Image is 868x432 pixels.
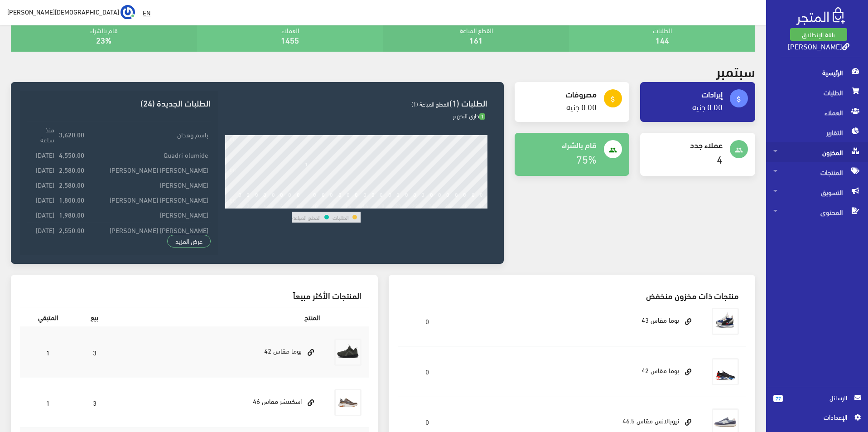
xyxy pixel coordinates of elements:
div: العملاء [197,18,383,52]
td: [DATE] [27,162,57,177]
span: الرئيسية [773,63,861,83]
td: بوما مقاس 42 [113,327,327,378]
span: [DEMOGRAPHIC_DATA][PERSON_NAME] [7,6,119,17]
h4: مصروفات [522,89,597,98]
span: التقارير [773,122,861,142]
span: القطع المباعة (1) [411,98,449,109]
div: 28 [462,202,468,209]
i: people [609,146,617,154]
td: باسم وهدان [87,122,210,147]
div: 4 [263,202,266,209]
td: اسكيتشر مقاس 46 [113,377,327,427]
td: 1 [20,377,77,427]
td: Quadri olumide [87,147,210,162]
td: [DATE] [27,207,57,222]
td: 0 [398,346,457,397]
u: EN [143,7,150,18]
strong: 1,800.00 [59,194,84,204]
strong: 2,580.00 [59,180,84,189]
a: الطلبات [766,83,868,102]
div: 30 [478,202,485,209]
th: بيع [77,307,113,327]
img: . [796,7,845,25]
td: [DATE] [27,222,57,237]
a: باقة الإنطلاق [790,28,847,41]
td: 0 [398,296,457,346]
td: [DATE] [27,192,57,207]
strong: 2,580.00 [59,165,84,175]
div: 20 [395,202,401,209]
h3: الطلبات الجديدة (24) [27,98,210,107]
a: الرئيسية [766,63,868,83]
div: 6 [280,202,283,209]
div: 18 [378,202,385,209]
a: 23% [96,32,111,47]
a: 77 الرسائل [773,393,861,412]
a: المنتجات [766,162,868,182]
a: المخزون [766,142,868,162]
a: العملاء [766,102,868,122]
h3: الطلبات (1) [225,98,487,107]
div: 12 [328,202,335,209]
div: 2 [246,202,250,209]
div: 10 [312,202,318,209]
h4: إيرادات [647,89,723,98]
span: المحتوى [773,202,861,222]
div: 26 [445,202,451,209]
td: [PERSON_NAME] [PERSON_NAME] [87,192,210,207]
a: 4 [717,149,723,168]
a: 0.00 جنيه [692,99,723,114]
a: 75% [576,149,597,168]
td: [PERSON_NAME] [87,207,210,222]
span: المنتجات [773,162,861,182]
img: boma-mkas-43.jpg [712,308,739,335]
div: القطع المباعة [383,18,569,52]
div: 16 [362,202,368,209]
strong: 4,550.00 [59,150,84,160]
img: boma-mkas-42.jpg [712,358,739,385]
strong: 3,620.00 [59,129,84,139]
strong: 1,980.00 [59,209,84,219]
h4: قام بالشراء [522,140,597,149]
span: 1 [479,113,485,120]
td: بوما مقاس 42 [457,346,704,397]
a: 1455 [281,32,299,47]
td: [PERSON_NAME] [87,177,210,192]
strong: 2,550.00 [59,225,84,235]
i: attach_money [609,95,617,103]
a: 144 [656,32,669,47]
td: 3 [77,377,113,427]
a: 0.00 جنيه [566,99,597,114]
th: المتبقي [20,307,77,327]
td: [PERSON_NAME] [PERSON_NAME] [87,222,210,237]
div: 24 [429,202,435,209]
a: EN [139,5,154,21]
i: people [735,146,743,154]
i: attach_money [735,95,743,103]
img: ... [121,5,135,19]
h3: المنتجات الأكثر مبيعاً [27,291,362,300]
a: المحتوى [766,202,868,222]
span: جاري التجهيز [453,110,485,121]
td: 1 [20,327,77,378]
span: التسويق [773,182,861,202]
th: المنتج [113,307,327,327]
a: 161 [469,32,483,47]
a: [PERSON_NAME] [788,39,849,53]
span: الطلبات [773,83,861,102]
td: 3 [77,327,113,378]
div: 14 [345,202,352,209]
td: [DATE] [27,177,57,192]
img: askytshr-mkas-46.jpg [334,389,362,416]
div: 8 [297,202,300,209]
a: ... [DEMOGRAPHIC_DATA][PERSON_NAME] [7,5,135,19]
td: الطلبات [332,212,349,223]
td: القطع المباعة [292,212,321,223]
span: اﻹعدادات [781,412,847,422]
div: قام بالشراء [11,18,197,52]
span: 77 [773,395,783,402]
a: التقارير [766,122,868,142]
h4: عملاء جدد [647,140,723,149]
div: 22 [412,202,418,209]
td: [PERSON_NAME] [PERSON_NAME] [87,162,210,177]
